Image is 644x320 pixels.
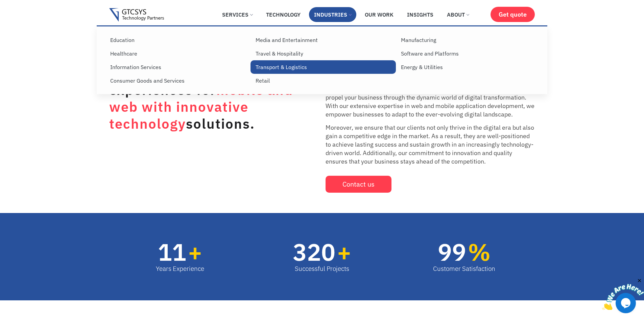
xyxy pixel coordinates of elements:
span: + [188,240,204,264]
div: Years Experience [156,264,204,274]
a: Transport & Logistics [251,60,396,74]
a: Services [217,7,258,22]
a: Information Services [105,60,251,74]
a: Industries [309,7,356,22]
a: Energy & Utilities [396,60,541,74]
p: Moreover, we ensure that our clients not only thrive in the digital era but also gain a competiti... [326,123,535,166]
a: Get quote [491,7,535,22]
span: 99 [438,240,466,264]
a: Education [105,33,251,47]
a: Healthcare [105,47,251,60]
span: 11 [158,240,186,264]
img: Gtcsys logo [109,8,164,22]
a: Insights [402,7,438,22]
div: Customer Satisfaction [433,264,495,274]
a: Media and Entertainment [251,33,396,47]
a: Consumer Goods and Services [105,74,251,87]
a: About [442,7,474,22]
span: Contact us [342,181,375,188]
span: % [468,240,495,264]
a: Travel & Hospitality [251,47,396,60]
span: Get quote [499,11,527,18]
a: Contact us [326,176,391,193]
span: + [337,240,351,264]
a: Manufacturing [396,33,541,47]
p: GTC stands as your dedicated technology partner, delivering excellence in IT and business solutio... [326,76,535,119]
a: Our Work [360,7,399,22]
span: mobile and web with innovative technology [109,81,293,132]
a: Software and Platforms [396,47,541,60]
span: 320 [293,240,335,264]
a: Retail [251,74,396,87]
h1: Building exceptional digital experiences for solutions. [109,64,302,132]
iframe: chat widget [602,278,644,310]
a: Technology [261,7,306,22]
div: Successful Projects [293,264,351,274]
